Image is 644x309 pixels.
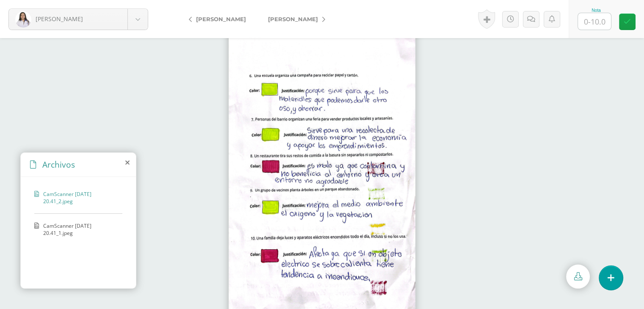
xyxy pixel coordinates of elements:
[257,9,332,29] a: [PERSON_NAME]
[578,8,615,13] div: Nota
[43,190,118,205] span: CamScanner ⁨[DATE] 20.41⁩_2.jpeg
[182,9,257,29] a: [PERSON_NAME]
[43,222,118,237] span: CamScanner ⁨[DATE] 20.41⁩_1.jpeg
[196,16,246,22] span: [PERSON_NAME]
[9,9,148,30] a: [PERSON_NAME]
[36,15,83,23] span: [PERSON_NAME]
[268,16,318,22] span: [PERSON_NAME]
[42,159,75,170] span: Archivos
[15,11,31,28] img: 74fc6789997ac97ae81ff9b372868cfc.png
[578,13,611,30] input: 0-10.0
[125,159,130,166] i: close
